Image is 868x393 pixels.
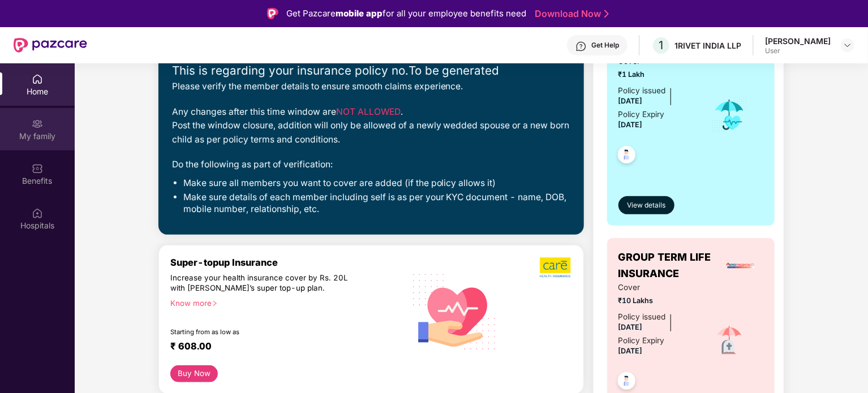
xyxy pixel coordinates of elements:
img: New Pazcare Logo [14,38,87,53]
div: This is regarding your insurance policy no. To be generated [172,62,570,80]
img: insurerLogo [725,251,756,281]
div: User [765,46,831,55]
div: Please verify the member details to ensure smooth claims experience. [172,80,570,94]
img: Logo [267,8,278,19]
strong: mobile app [336,8,383,19]
div: Policy issued [618,85,666,97]
img: svg+xml;base64,PHN2ZyBpZD0iRHJvcGRvd24tMzJ4MzIiIHhtbG5zPSJodHRwOi8vd3d3LnczLm9yZy8yMDAwL3N2ZyIgd2... [843,41,852,50]
img: svg+xml;base64,PHN2ZyB4bWxucz0iaHR0cDovL3d3dy53My5vcmcvMjAwMC9zdmciIHhtbG5zOnhsaW5rPSJodHRwOi8vd3... [405,260,505,362]
span: View details [627,200,665,211]
span: [DATE] [618,120,643,129]
img: Stroke [604,8,609,20]
img: svg+xml;base64,PHN2ZyBpZD0iSG9tZSIgeG1sbnM9Imh0dHA6Ly93d3cudzMub3JnLzIwMDAvc3ZnIiB3aWR0aD0iMjAiIG... [32,74,43,85]
span: NOT ALLOWED [336,106,401,117]
div: ₹ 608.00 [170,340,393,354]
span: GROUP TERM LIFE INSURANCE [618,249,718,282]
img: svg+xml;base64,PHN2ZyBpZD0iSGVscC0zMngzMiIgeG1sbnM9Imh0dHA6Ly93d3cudzMub3JnLzIwMDAvc3ZnIiB3aWR0aD... [575,41,587,52]
img: icon [710,321,749,361]
span: ₹1 Lakh [618,69,696,80]
div: Know more [170,299,398,306]
img: icon [711,96,748,133]
div: Any changes after this time window are . Post the window closure, addition will only be allowed o... [172,105,570,147]
span: 1 [659,38,664,52]
div: Starting from as low as [170,328,356,336]
div: Increase your health insurance cover by Rs. 20L with [PERSON_NAME]’s super top-up plan. [170,273,356,293]
span: right [212,300,218,306]
span: [DATE] [618,323,643,331]
div: Super-topup Insurance [170,257,405,268]
button: Buy Now [170,365,218,383]
span: Cover [618,282,696,293]
div: [PERSON_NAME] [765,36,831,46]
span: [DATE] [618,97,643,105]
img: svg+xml;base64,PHN2ZyB4bWxucz0iaHR0cDovL3d3dy53My5vcmcvMjAwMC9zdmciIHdpZHRoPSI0OC45NDMiIGhlaWdodD... [613,142,641,170]
li: Make sure details of each member including self is as per your KYC document - name, DOB, mobile n... [183,192,570,215]
div: Get Help [591,41,619,50]
div: 1RIVET INDIA LLP [674,40,741,51]
span: ₹10 Lakhs [618,295,696,306]
img: svg+xml;base64,PHN2ZyBpZD0iSG9zcGl0YWxzIiB4bWxucz0iaHR0cDovL3d3dy53My5vcmcvMjAwMC9zdmciIHdpZHRoPS... [32,208,43,219]
img: svg+xml;base64,PHN2ZyB3aWR0aD0iMjAiIGhlaWdodD0iMjAiIHZpZXdCb3g9IjAgMCAyMCAyMCIgZmlsbD0ibm9uZSIgeG... [32,118,43,129]
span: [DATE] [618,347,643,355]
div: Do the following as part of verification: [172,158,570,172]
div: Policy issued [618,311,666,323]
button: View details [618,196,674,214]
li: Make sure all members you want to cover are added (if the policy allows it) [183,178,570,189]
div: Policy Expiry [618,109,665,120]
div: Policy Expiry [618,335,665,347]
img: b5dec4f62d2307b9de63beb79f102df3.png [540,257,572,278]
div: Get Pazcare for all your employee benefits need [286,7,526,20]
img: svg+xml;base64,PHN2ZyBpZD0iQmVuZWZpdHMiIHhtbG5zPSJodHRwOi8vd3d3LnczLm9yZy8yMDAwL3N2ZyIgd2lkdGg9Ij... [32,163,43,174]
a: Download Now [535,8,605,20]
